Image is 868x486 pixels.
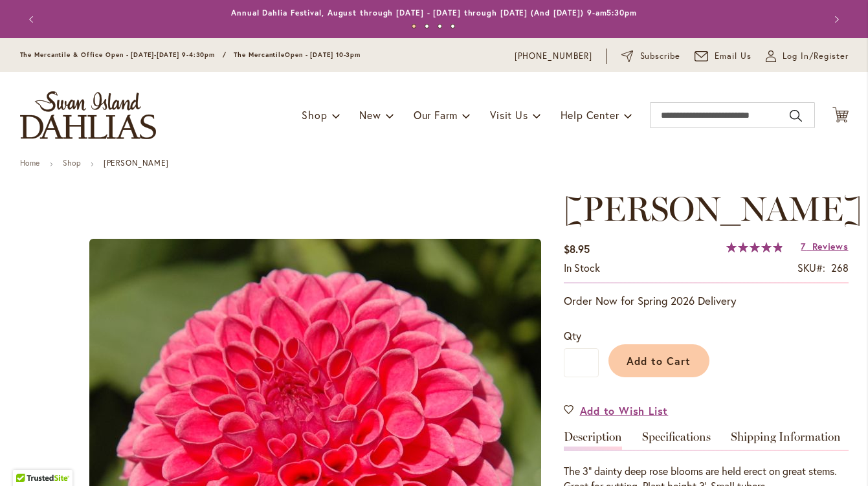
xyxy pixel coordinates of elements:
[831,261,849,276] div: 268
[823,6,849,32] button: Next
[695,50,751,63] a: Email Us
[20,50,285,59] span: The Mercantile & Office Open - [DATE]-[DATE] 9-4:30pm / The Mercantile
[63,158,81,168] a: Shop
[231,8,637,17] a: Annual Dahlia Festival, August through [DATE] - [DATE] through [DATE] (And [DATE]) 9-am5:30pm
[726,242,783,252] div: 97%
[425,24,429,28] button: 2 of 4
[783,50,849,63] span: Log In/Register
[801,240,848,252] a: 7 Reviews
[20,91,156,139] a: store logo
[564,431,622,450] a: Description
[285,50,361,59] span: Open - [DATE] 10-3pm
[621,50,680,63] a: Subscribe
[564,261,600,276] div: Availability
[797,261,825,274] strong: SKU
[627,354,691,368] span: Add to Cart
[812,240,849,252] span: Reviews
[731,431,841,450] a: Shipping Information
[564,293,849,309] p: Order Now for Spring 2026 Delivery
[490,108,528,122] span: Visit Us
[20,158,40,168] a: Home
[451,24,455,28] button: 4 of 4
[515,50,593,63] a: [PHONE_NUMBER]
[564,188,862,229] span: [PERSON_NAME]
[20,6,46,32] button: Previous
[580,403,669,418] span: Add to Wish List
[766,50,849,63] a: Log In/Register
[412,24,416,28] button: 1 of 4
[359,108,381,122] span: New
[104,158,169,168] strong: [PERSON_NAME]
[801,240,806,252] span: 7
[640,50,681,63] span: Subscribe
[561,108,619,122] span: Help Center
[438,24,442,28] button: 3 of 4
[715,50,751,63] span: Email Us
[564,242,590,256] span: $8.95
[302,108,327,122] span: Shop
[608,344,709,377] button: Add to Cart
[564,403,669,418] a: Add to Wish List
[642,431,711,450] a: Specifications
[564,261,600,274] span: In stock
[564,329,581,342] span: Qty
[414,108,458,122] span: Our Farm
